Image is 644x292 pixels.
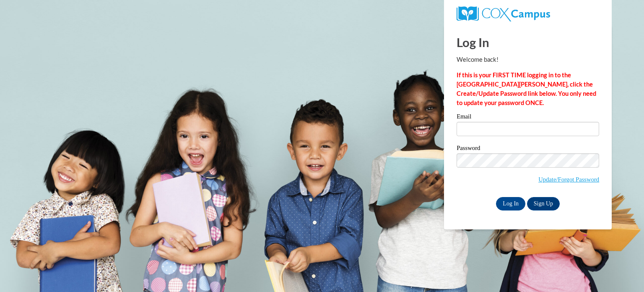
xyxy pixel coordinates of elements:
[457,34,599,51] h1: Log In
[457,55,599,64] p: Welcome back!
[538,176,599,183] a: Update/Forgot Password
[457,145,599,153] label: Password
[527,197,560,210] a: Sign Up
[457,71,596,106] strong: If this is your FIRST TIME logging in to the [GEOGRAPHIC_DATA][PERSON_NAME], click the Create/Upd...
[496,197,525,210] input: Log In
[457,10,550,17] a: COX Campus
[457,6,550,21] img: COX Campus
[457,113,599,122] label: Email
